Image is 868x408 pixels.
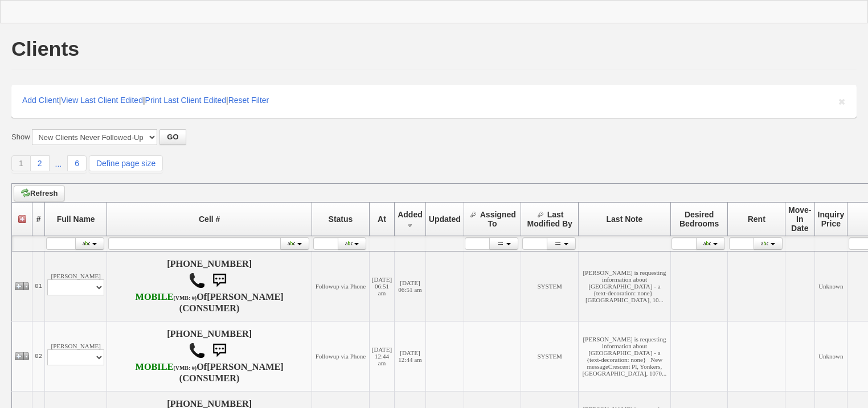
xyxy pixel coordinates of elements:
a: ... [50,156,68,171]
td: [DATE] 06:51 am [369,252,394,322]
td: [DATE] 06:51 am [395,252,426,322]
img: sms.png [208,269,231,292]
div: | | | [11,85,857,118]
span: Move-In Date [788,205,811,233]
h1: Clients [11,39,79,59]
a: View Last Client Edited [61,96,143,105]
td: Unknown [814,322,847,391]
b: T-Mobile USA, Inc. [136,362,197,372]
a: Refresh [14,186,65,201]
span: Last Modified By [527,210,572,228]
td: SYSTEM [521,322,579,391]
td: Followup via Phone [312,322,370,391]
a: 6 [67,155,87,171]
a: 1 [11,155,31,171]
font: MOBILE [136,292,174,302]
span: Inquiry Price [818,210,845,228]
a: Reset Filter [228,96,269,105]
a: 2 [31,155,50,171]
h4: [PHONE_NUMBER] Of (CONSUMER) [109,329,309,384]
a: Add Client [22,96,59,105]
a: Print Last Client Edited [145,96,226,105]
span: At [378,215,386,224]
font: (VMB: #) [173,295,196,301]
span: Assigned To [480,210,516,228]
td: SYSTEM [521,252,579,322]
span: Added [398,210,423,219]
h4: [PHONE_NUMBER] Of (CONSUMER) [109,259,309,314]
td: [DATE] 12:44 am [369,322,394,391]
label: Show [11,132,30,142]
a: Define page size [89,155,163,171]
td: [DATE] 12:44 am [395,322,426,391]
th: # [32,203,45,236]
font: MOBILE [136,362,174,372]
td: 01 [32,252,45,322]
span: Last Note [607,215,643,224]
span: Full Name [57,215,95,224]
span: Updated [429,215,461,224]
b: [PERSON_NAME] [207,292,284,302]
img: call.png [189,342,206,359]
td: 02 [32,322,45,391]
span: Rent [748,215,765,224]
img: call.png [189,272,206,289]
td: [PERSON_NAME] is requesting information about [GEOGRAPHIC_DATA] - a {text-decoration: none} [GEOG... [579,252,671,322]
span: Status [329,215,353,224]
td: Unknown [814,252,847,322]
span: Cell # [199,215,220,224]
img: sms.png [208,339,231,362]
font: (VMB: #) [173,365,196,371]
button: GO [159,129,186,145]
td: [PERSON_NAME] is requesting information about [GEOGRAPHIC_DATA] - a {text-decoration: none} New m... [579,322,671,391]
td: [PERSON_NAME] [45,322,107,391]
b: T-Mobile USA, Inc. [136,292,197,302]
td: [PERSON_NAME] [45,252,107,322]
td: Followup via Phone [312,252,370,322]
b: [PERSON_NAME] [207,362,284,372]
span: Desired Bedrooms [679,210,719,228]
